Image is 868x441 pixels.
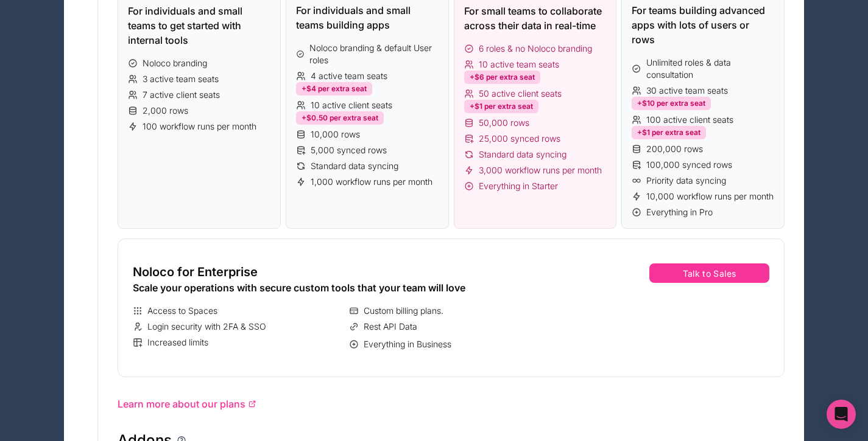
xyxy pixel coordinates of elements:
[296,82,372,95] div: +$4 per extra seat
[632,126,706,139] div: +$1 per extra seat
[479,133,560,145] span: 25,000 synced rows
[143,73,219,85] span: 3 active team seats
[646,143,703,155] span: 200,000 rows
[296,3,439,32] div: For individuals and small teams building apps
[364,338,451,350] span: Everything in Business
[632,97,711,110] div: +$10 per extra seat
[147,305,217,317] span: Access to Spaces
[646,159,732,171] span: 100,000 synced rows
[311,144,387,156] span: 5,000 synced rows
[143,89,220,101] span: 7 active client seats
[147,321,266,333] span: Login security with 2FA & SSO
[118,397,245,411] span: Learn more about our plans
[646,57,774,81] span: Unlimited roles & data consultation
[646,206,713,218] span: Everything in Pro
[143,57,207,69] span: Noloco branding
[479,180,558,192] span: Everything in Starter
[479,148,566,161] span: Standard data syncing
[311,160,398,172] span: Standard data syncing
[133,263,258,280] span: Noloco for Enterprise
[118,397,785,411] a: Learn more about our plans
[364,305,443,317] span: Custom billing plans.
[464,100,538,113] div: +$1 per extra seat
[646,190,774,203] span: 10,000 workflow runs per month
[479,58,559,71] span: 10 active team seats
[479,88,562,100] span: 50 active client seats
[296,111,384,125] div: +$0.50 per extra seat
[311,176,432,188] span: 1,000 workflow runs per month
[364,321,417,333] span: Rest API Data
[143,120,256,133] span: 100 workflow runs per month
[649,263,769,283] button: Talk to Sales
[646,114,733,126] span: 100 active client seats
[133,280,560,295] div: Scale your operations with secure custom tools that your team will love
[479,43,592,55] span: 6 roles & no Noloco branding
[827,400,856,429] div: Open Intercom Messenger
[147,336,208,349] span: Increased limits
[309,42,438,66] span: Noloco branding & default User roles
[464,4,607,33] div: For small teams to collaborate across their data in real-time
[646,85,728,97] span: 30 active team seats
[479,164,602,176] span: 3,000 workflow runs per month
[311,99,392,111] span: 10 active client seats
[479,117,529,129] span: 50,000 rows
[464,71,540,84] div: +$6 per extra seat
[143,105,188,117] span: 2,000 rows
[311,70,387,82] span: 4 active team seats
[128,4,270,47] div: For individuals and small teams to get started with internal tools
[632,3,774,47] div: For teams building advanced apps with lots of users or rows
[311,128,360,141] span: 10,000 rows
[646,175,726,187] span: Priority data syncing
